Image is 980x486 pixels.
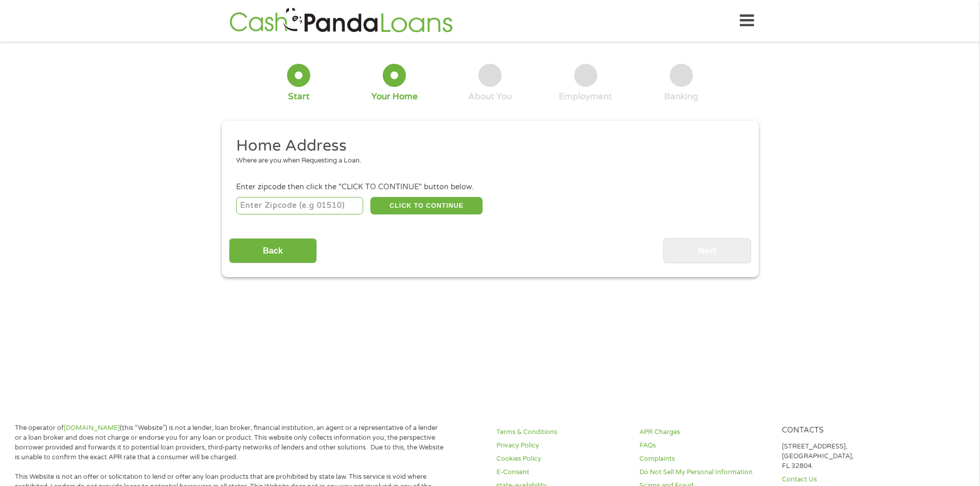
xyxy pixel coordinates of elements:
img: GetLoanNow Logo [226,6,456,35]
p: The operator of (this “Website”) is not a lender, loan broker, financial institution, an agent or... [15,423,444,462]
div: Your Home [371,91,418,102]
button: CLICK TO CONTINUE [370,197,483,214]
a: Do Not Sell My Personal Information [639,467,770,477]
div: Where are you when Requesting a Loan. [236,156,736,166]
a: Complaints [639,454,770,464]
div: Employment [559,91,612,102]
input: Next [663,238,751,263]
div: Start [288,91,310,102]
h4: Contacts [782,426,913,436]
a: Privacy Policy [496,441,627,451]
a: APR Charges [639,427,770,437]
h2: Home Address [236,136,736,156]
a: Terms & Conditions [496,427,627,437]
p: [STREET_ADDRESS], [GEOGRAPHIC_DATA], FL 32804. [782,442,913,471]
input: Enter Zipcode (e.g 01510) [236,197,363,214]
div: Enter zipcode then click the "CLICK TO CONTINUE" button below. [236,182,743,193]
a: FAQs [639,441,770,451]
input: Back [229,238,317,263]
a: [DOMAIN_NAME] [64,424,120,432]
div: About You [468,91,512,102]
a: Cookies Policy [496,454,627,464]
div: Banking [664,91,698,102]
a: E-Consent [496,467,627,477]
a: Contact Us [782,475,913,484]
